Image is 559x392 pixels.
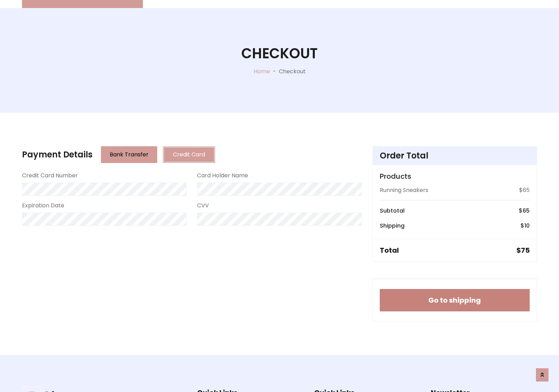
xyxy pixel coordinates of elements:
span: 65 [523,207,530,215]
h5: Products [380,172,530,180]
button: Credit Card [163,146,215,163]
h5: $ [516,246,530,254]
h1: Checkout [241,45,318,62]
label: Card Holder Name [197,171,248,180]
h6: Subtotal [380,207,405,214]
h5: Total [380,246,399,254]
button: Go to shipping [380,289,530,311]
label: Credit Card Number [22,171,78,180]
h6: $ [519,207,530,214]
span: 75 [521,245,530,255]
h6: $ [521,222,530,229]
a: Home [254,67,270,75]
h4: Payment Details [22,150,93,160]
h6: Shipping [380,222,405,229]
p: Running Sneakers [380,186,428,194]
p: $65 [519,186,530,194]
label: Expiration Date [22,201,64,210]
p: Checkout [279,67,306,76]
label: CVV [197,201,209,210]
span: 10 [524,222,530,230]
p: - [270,67,279,76]
button: Bank Transfer [101,146,157,163]
h4: Order Total [380,151,530,161]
